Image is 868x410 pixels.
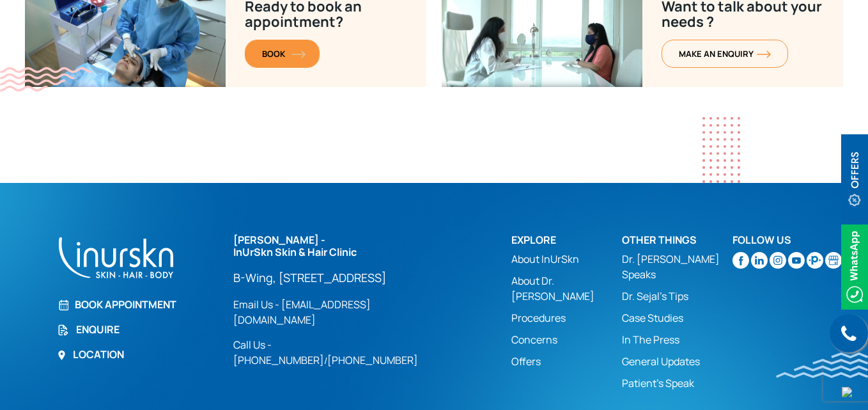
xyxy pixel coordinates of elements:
[770,252,786,269] img: instagram
[662,40,788,68] a: MAKE AN enquiryorange-arrow
[622,234,732,246] h2: Other Things
[825,252,842,269] img: Skin-and-Hair-Clinic
[732,234,843,246] h2: Follow Us
[233,234,496,368] div: /
[511,332,622,347] a: Concerns
[622,288,732,304] a: Dr. Sejal's Tips
[841,258,868,272] a: Whatsappicon
[776,352,868,378] img: bluewave
[841,134,868,219] img: offerBt
[511,273,622,304] a: About Dr. [PERSON_NAME]
[233,338,324,367] a: Call Us - [PHONE_NUMBER]
[511,234,622,246] h2: Explore
[327,353,418,367] a: [PHONE_NUMBER]
[57,351,66,360] img: Location
[57,347,218,362] a: Location
[511,310,622,326] a: Procedures
[757,51,771,58] img: orange-arrow
[233,234,445,258] h2: [PERSON_NAME] - InUrSkn Skin & Hair Clinic
[511,354,622,369] a: Offers
[57,322,218,337] a: Enquire
[57,297,218,312] a: Book Appointment
[807,252,823,269] img: sejal-saheta-dermatologist
[233,270,445,285] a: B-Wing, [STREET_ADDRESS]
[291,51,306,58] img: orange-arrow
[842,387,852,397] img: up-blue-arrow.svg
[702,117,740,183] img: dotes1
[622,251,732,282] a: Dr. [PERSON_NAME] Speaks
[511,251,622,267] a: About InUrSkn
[57,234,175,281] img: inurskn-footer-logo
[751,252,768,269] img: linkedin
[245,40,320,68] a: BOOKorange-arrow
[788,252,805,269] img: youtube
[57,324,70,336] img: Enquire
[262,48,302,59] span: BOOK
[622,354,732,369] a: General Updates
[841,225,868,310] img: Whatsappicon
[57,299,68,311] img: Book Appointment
[622,332,732,347] a: In The Press
[622,375,732,391] a: Patient’s Speak
[732,252,749,269] img: facebook
[622,310,732,326] a: Case Studies
[679,48,771,59] span: MAKE AN enquiry
[233,297,445,327] a: Email Us - [EMAIL_ADDRESS][DOMAIN_NAME]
